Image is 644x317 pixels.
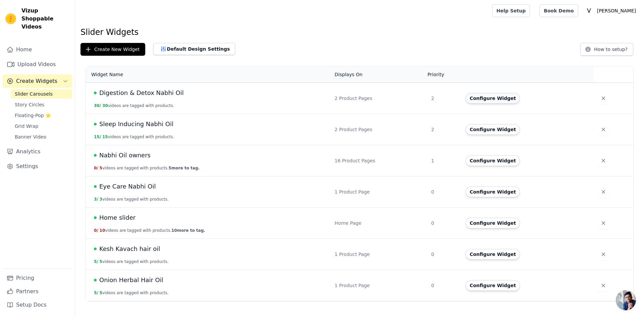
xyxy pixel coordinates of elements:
[466,280,520,291] button: Configure Widget
[94,290,98,295] span: 5 /
[94,248,97,250] span: Live Published
[427,114,462,145] td: 2
[11,111,72,120] a: Floating-Pop ⭐
[99,244,160,254] span: Kesh Kavach hair oil
[15,123,38,129] span: Grid Wrap
[169,166,200,170] span: 5 more to tag.
[100,166,102,170] span: 5
[335,157,423,164] div: 16 Product Pages
[597,217,609,229] button: Delete widget
[15,134,46,140] span: Banner Video
[102,135,108,139] span: 15
[427,145,462,176] td: 1
[335,126,423,133] div: 2 Product Pages
[11,100,72,109] a: Story Circles
[94,103,174,108] button: 30/ 30videos are tagged with products.
[94,197,98,202] span: 3 /
[427,239,462,270] td: 0
[427,270,462,301] td: 0
[94,135,101,139] span: 15 /
[80,43,145,56] button: Create New Widget
[427,208,462,239] td: 0
[99,151,151,160] span: Nabhi Oil owners
[94,134,174,140] button: 15/ 15videos are tagged with products.
[86,66,331,83] th: Widget Name
[100,228,105,233] span: 10
[3,145,72,158] a: Analytics
[3,58,72,71] a: Upload Videos
[99,182,156,191] span: Eye Care Nabhi Oil
[466,124,520,135] button: Configure Widget
[597,123,609,136] button: Delete widget
[3,74,72,88] button: Create Widgets
[335,189,423,195] div: 1 Product Page
[335,95,423,102] div: 2 Product Pages
[16,77,57,85] span: Create Widgets
[335,282,423,289] div: 1 Product Page
[427,176,462,208] td: 0
[427,83,462,114] td: 2
[99,88,184,98] span: Digestion & Detox Nabhi Oil
[597,279,609,292] button: Delete widget
[11,121,72,131] a: Grid Wrap
[594,5,639,17] p: [PERSON_NAME]
[94,197,169,202] button: 3/ 3videos are tagged with products.
[427,66,462,83] th: Priority
[21,7,69,31] span: Vizup Shoppable Videos
[3,271,72,285] a: Pricing
[94,259,169,264] button: 5/ 5videos are tagged with products.
[94,92,97,94] span: Live Published
[5,13,16,24] img: Vizup
[94,228,205,233] button: 0/ 10videos are tagged with products.10more to tag.
[94,185,97,188] span: Live Published
[94,123,97,125] span: Live Published
[94,279,97,281] span: Live Published
[94,216,97,219] span: Live Published
[466,249,520,260] button: Configure Widget
[466,218,520,228] button: Configure Widget
[94,166,98,170] span: 0 /
[580,48,633,54] a: How to setup?
[94,154,97,157] span: Live Published
[3,43,72,56] a: Home
[584,5,639,17] button: V [PERSON_NAME]
[100,259,102,264] span: 5
[100,290,102,295] span: 5
[3,160,72,173] a: Settings
[153,43,235,55] button: Default Design Settings
[94,165,200,171] button: 0/ 5videos are tagged with products.5more to tag.
[99,213,136,222] span: Home slider
[597,155,609,167] button: Delete widget
[15,91,53,97] span: Slider Carousels
[597,186,609,198] button: Delete widget
[587,7,591,14] text: V
[80,27,639,38] h1: Slider Widgets
[539,4,578,17] a: Book Demo
[331,66,427,83] th: Displays On
[94,290,169,296] button: 5/ 5videos are tagged with products.
[94,103,101,108] span: 30 /
[15,112,51,119] span: Floating-Pop ⭐
[100,197,102,202] span: 3
[597,92,609,104] button: Delete widget
[94,259,98,264] span: 5 /
[99,119,173,129] span: Sleep Inducing Nabhi Oil
[466,155,520,166] button: Configure Widget
[11,89,72,99] a: Slider Carousels
[466,187,520,197] button: Configure Widget
[580,43,633,56] button: How to setup?
[11,132,72,142] a: Banner Video
[15,101,44,108] span: Story Circles
[335,220,423,226] div: Home Page
[3,285,72,298] a: Partners
[102,103,108,108] span: 30
[492,4,530,17] a: Help Setup
[94,228,98,233] span: 0 /
[616,290,636,310] a: Open chat
[3,298,72,312] a: Setup Docs
[171,228,205,233] span: 10 more to tag.
[466,93,520,104] button: Configure Widget
[335,251,423,258] div: 1 Product Page
[99,275,163,285] span: Onion Herbal Hair Oil
[597,248,609,260] button: Delete widget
